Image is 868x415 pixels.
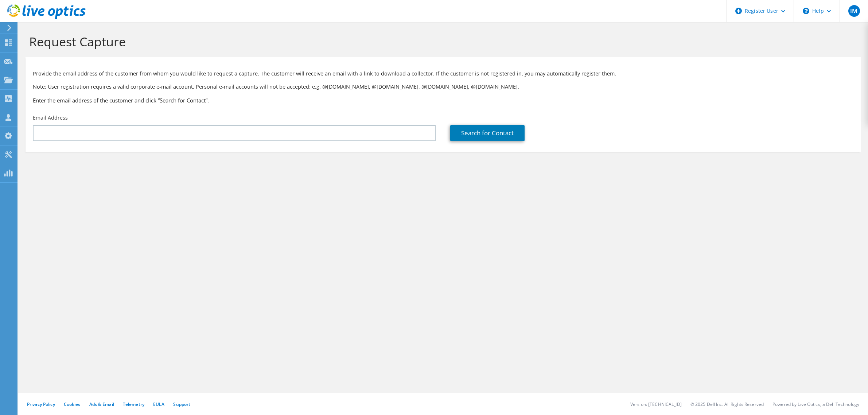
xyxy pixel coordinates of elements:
[27,401,55,407] a: Privacy Policy
[33,96,853,104] h3: Enter the email address of the customer and click “Search for Contact”.
[690,401,764,407] li: © 2025 Dell Inc. All Rights Reserved
[848,5,860,17] span: IM
[630,401,682,407] li: Version: [TECHNICAL_ID]
[173,401,190,407] a: Support
[153,401,164,407] a: EULA
[64,401,81,407] a: Cookies
[33,114,68,121] label: Email Address
[89,401,114,407] a: Ads & Email
[33,83,853,91] p: Note: User registration requires a valid corporate e-mail account. Personal e-mail accounts will ...
[29,34,853,49] h1: Request Capture
[123,401,144,407] a: Telemetry
[450,125,525,141] a: Search for Contact
[803,8,809,14] svg: \n
[33,70,853,78] p: Provide the email address of the customer from whom you would like to request a capture. The cust...
[772,401,859,407] li: Powered by Live Optics, a Dell Technology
